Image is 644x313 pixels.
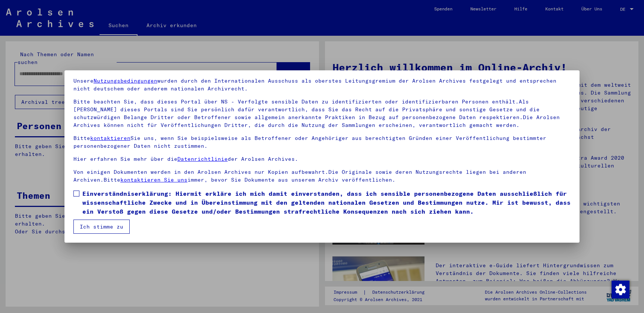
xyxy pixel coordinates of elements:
div: Zustimmung ändern [611,280,629,298]
p: Unsere wurden durch den Internationalen Ausschuss als oberstes Leitungsgremium der Arolsen Archiv... [73,77,571,93]
p: Bitte beachten Sie, dass dieses Portal über NS - Verfolgte sensible Daten zu identifizierten oder... [73,98,571,129]
p: Von einigen Dokumenten werden in den Arolsen Archives nur Kopien aufbewahrt.Die Originale sowie d... [73,168,571,184]
a: Nutzungsbedingungen [94,77,157,84]
button: Ich stimme zu [73,220,130,234]
a: kontaktieren Sie uns [120,176,187,183]
a: kontaktieren [90,135,130,141]
img: Zustimmung ändern [612,281,629,298]
p: Bitte Sie uns, wenn Sie beispielsweise als Betroffener oder Angehöriger aus berechtigten Gründen ... [73,134,571,150]
p: Hier erfahren Sie mehr über die der Arolsen Archives. [73,155,571,163]
span: Einverständniserklärung: Hiermit erkläre ich mich damit einverstanden, dass ich sensible personen... [82,189,571,216]
a: Datenrichtlinie [177,156,228,162]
